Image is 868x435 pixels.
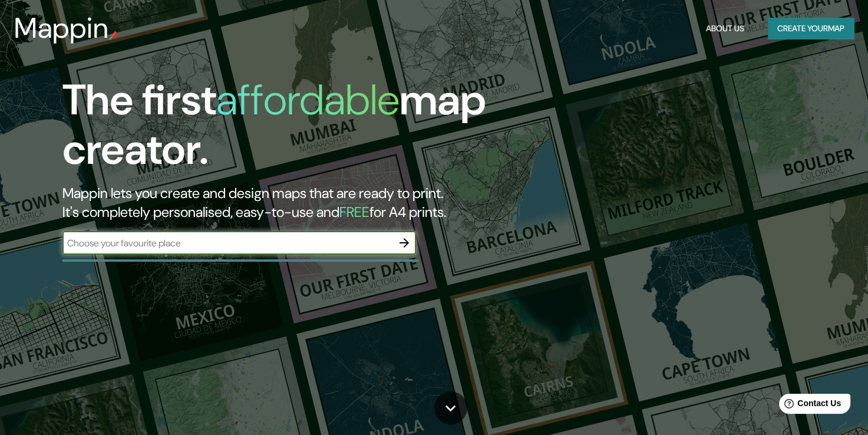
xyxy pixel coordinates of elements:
[768,18,854,39] button: Create yourmap
[14,12,109,45] h3: Mappin
[109,31,118,40] img: mappin-pin
[763,389,855,422] iframe: Help widget launcher
[339,203,369,221] h5: FREE
[216,72,400,127] h1: affordable
[62,184,497,222] h2: Mappin lets you create and design maps that are ready to print. It's completely personalised, eas...
[62,236,392,250] input: Choose your favourite place
[62,75,497,184] h1: The first map creator.
[701,18,749,39] button: About Us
